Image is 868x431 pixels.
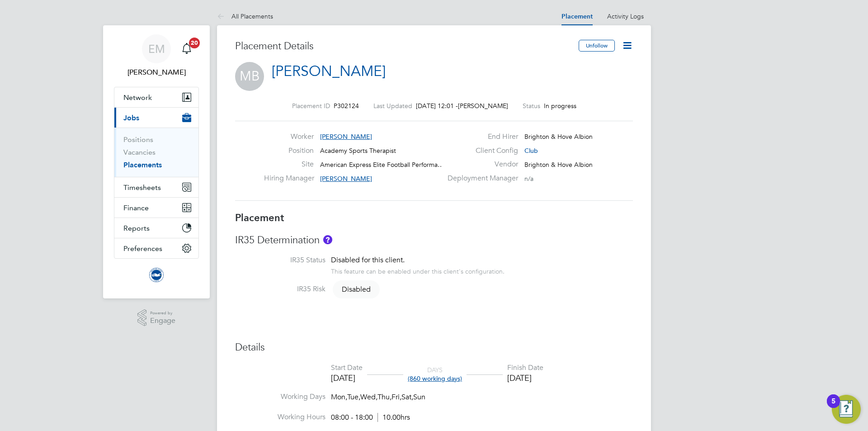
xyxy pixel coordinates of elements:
[123,244,162,253] span: Preferences
[217,12,273,20] a: All Placements
[442,174,518,183] label: Deployment Manager
[235,256,325,265] label: IR35 Status
[442,132,518,142] label: End Hirer
[392,393,401,402] span: Fri,
[524,133,593,141] span: Brighton & Hove Albion
[320,133,372,141] span: [PERSON_NAME]
[189,38,200,48] span: 20
[114,67,199,78] span: Edyta Marchant
[347,393,360,402] span: Tue,
[114,108,198,128] button: Jobs
[331,256,405,265] span: Disabled for this client.
[323,235,332,244] button: About IR35
[524,161,593,169] span: Brighton & Hove Albion
[442,146,518,156] label: Client Config
[123,224,150,232] span: Reports
[524,147,538,155] span: Club
[360,393,377,402] span: Wed,
[334,102,359,110] span: P302124
[579,40,615,52] button: Unfollow
[114,87,198,107] button: Network
[507,363,543,373] div: Finish Date
[114,34,199,78] a: EM[PERSON_NAME]
[442,160,518,169] label: Vendor
[123,135,153,144] a: Positions
[149,268,164,282] img: brightonandhovealbion-logo-retina.png
[408,374,462,383] span: (860 working days)
[264,174,314,183] label: Hiring Manager
[831,401,835,413] div: 5
[377,393,392,402] span: Thu,
[235,412,325,422] label: Working Hours
[114,198,198,218] button: Finance
[123,93,152,102] span: Network
[178,34,196,63] a: 20
[235,392,325,402] label: Working Days
[235,212,284,224] b: Placement
[114,177,198,197] button: Timesheets
[413,393,425,402] span: Sun
[832,395,861,424] button: Open Resource Center, 5 new notifications
[333,280,380,298] span: Disabled
[264,132,314,142] label: Worker
[403,366,467,382] div: DAYS
[103,25,210,298] nav: Main navigation
[123,204,149,212] span: Finance
[292,102,330,110] label: Placement ID
[235,234,633,247] h3: IR35 Determination
[544,102,576,110] span: In progress
[331,373,363,383] div: [DATE]
[264,160,314,169] label: Site
[235,284,325,294] label: IR35 Risk
[401,393,413,402] span: Sat,
[416,102,458,110] span: [DATE] 12:01 -
[123,161,162,169] a: Placements
[458,102,508,110] span: [PERSON_NAME]
[507,373,543,383] div: [DATE]
[137,309,176,327] a: Powered byEngage
[264,146,314,156] label: Position
[123,183,161,192] span: Timesheets
[320,175,372,183] span: [PERSON_NAME]
[523,102,540,110] label: Status
[320,161,444,169] span: American Express Elite Football Performa…
[235,62,264,91] span: MB
[150,317,175,325] span: Engage
[235,40,572,53] h3: Placement Details
[377,413,410,422] span: 10.00hrs
[114,128,198,177] div: Jobs
[114,218,198,238] button: Reports
[123,148,156,156] a: Vacancies
[148,43,165,55] span: EM
[331,363,363,373] div: Start Date
[373,102,412,110] label: Last Updated
[524,175,533,183] span: n/a
[272,62,386,80] a: [PERSON_NAME]
[561,13,593,20] a: Placement
[320,147,396,155] span: Academy Sports Therapist
[331,265,505,275] div: This feature can be enabled under this client's configuration.
[123,114,139,122] span: Jobs
[607,12,644,20] a: Activity Logs
[114,238,198,258] button: Preferences
[331,393,347,402] span: Mon,
[150,309,175,317] span: Powered by
[235,341,633,354] h3: Details
[114,268,199,282] a: Go to home page
[331,413,410,422] div: 08:00 - 18:00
